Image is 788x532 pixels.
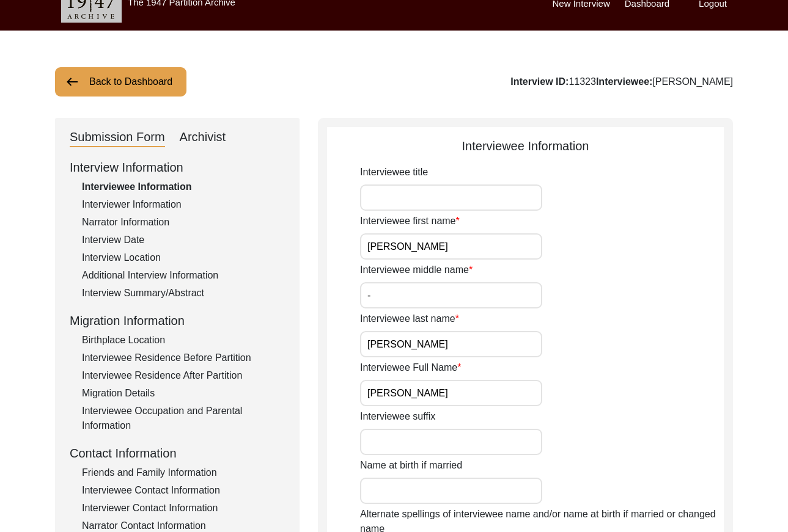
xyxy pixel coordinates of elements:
div: 11323 [PERSON_NAME] [510,75,733,89]
label: Interviewee Full Name [360,360,461,375]
div: Interview Summary/Abstract [82,286,285,301]
div: Additional Interview Information [82,268,285,283]
div: Interviewer Contact Information [82,501,285,516]
div: Interviewer Information [82,197,285,212]
div: Narrator Information [82,215,285,230]
div: Interview Location [82,250,285,265]
div: Friends and Family Information [82,465,285,480]
div: Interviewee Residence After Partition [82,368,285,383]
div: Birthplace Location [82,333,285,348]
div: Migration Information [70,312,285,330]
label: Interviewee first name [360,214,460,228]
div: Interview Date [82,233,285,247]
div: Interviewee Contact Information [82,483,285,498]
div: Interviewee Residence Before Partition [82,351,285,365]
div: Archivist [180,128,226,147]
button: Back to Dashboard [55,67,186,97]
div: Interviewee Occupation and Parental Information [82,404,285,433]
div: Contact Information [70,444,285,462]
b: Interview ID: [510,76,569,87]
div: Submission Form [70,128,165,147]
label: Interviewee last name [360,312,459,326]
div: Interviewee Information [327,137,724,155]
label: Interviewee suffix [360,409,435,424]
label: Name at birth if married [360,458,462,473]
div: Interviewee Information [82,180,285,194]
label: Interviewee middle name [360,263,473,277]
div: Interview Information [70,158,285,177]
label: Interviewee title [360,165,428,180]
img: arrow-left.png [65,75,79,89]
div: Migration Details [82,386,285,401]
b: Interviewee: [596,76,652,87]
